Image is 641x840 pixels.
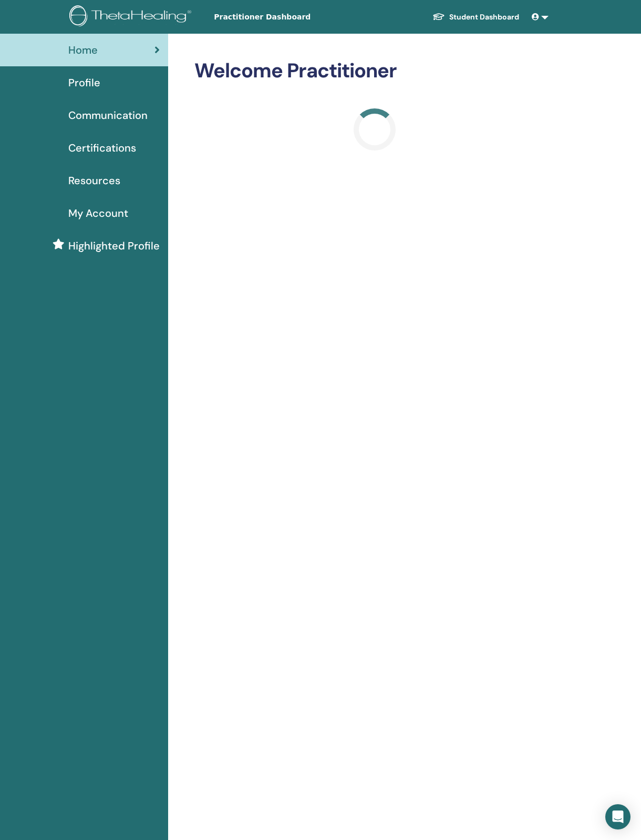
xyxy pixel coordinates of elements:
[194,59,554,83] h2: Welcome Practitioner
[69,5,195,29] img: logo.png
[68,107,148,123] span: Communication
[432,12,445,21] img: graduation-cap-white.svg
[68,140,136,156] span: Certifications
[68,173,120,188] span: Resources
[68,205,128,221] span: My Account
[68,238,160,254] span: Highlighted Profile
[214,12,371,23] span: Practitioner Dashboard
[68,75,100,91] span: Profile
[68,42,98,58] span: Home
[605,804,630,829] div: Open Intercom Messenger
[424,7,528,27] a: Student Dashboard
